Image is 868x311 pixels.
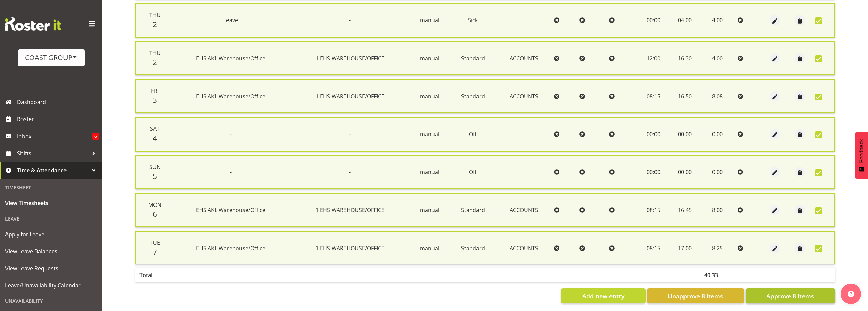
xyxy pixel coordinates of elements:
td: 8.25 [700,231,735,264]
span: View Timesheets [5,198,97,208]
span: Leave/Unavailability Calendar [5,280,97,291]
td: 0.00 [700,117,735,151]
td: Standard [450,193,497,227]
td: 16:45 [670,193,700,227]
div: Unavailability [2,294,101,308]
div: Leave [2,212,101,226]
span: 1 EHS WAREHOUSE/OFFICE [315,93,384,100]
td: 16:30 [670,41,700,75]
span: Thu [149,11,161,19]
span: - [230,168,232,176]
div: COAST GROUP [25,53,78,63]
span: Apply for Leave [5,229,97,239]
span: 7 [153,247,157,257]
span: Fri [151,87,159,95]
span: - [349,16,351,24]
span: 1 EHS WAREHOUSE/OFFICE [315,55,384,62]
th: 40.33 [700,268,735,282]
td: 12:00 [637,41,670,75]
td: 00:00 [637,117,670,151]
span: Mon [148,201,161,209]
td: 4.00 [700,41,735,75]
span: EHS AKL Warehouse/Office [196,206,265,214]
a: Apply for Leave [2,226,101,243]
span: EHS AKL Warehouse/Office [196,244,265,252]
span: 4 [153,133,157,143]
button: Unapprove 8 Items [647,288,744,303]
img: help-xxl-2.png [848,291,854,297]
span: Sun [149,163,161,171]
td: 16:50 [670,79,700,113]
span: 1 EHS WAREHOUSE/OFFICE [315,206,384,214]
span: manual [420,130,439,138]
span: ACCOUNTS [510,93,538,100]
span: - [349,130,351,138]
td: 0.00 [700,155,735,189]
a: View Leave Requests [2,260,101,277]
span: manual [420,16,439,24]
span: 1 EHS WAREHOUSE/OFFICE [315,244,384,252]
span: Add new entry [582,292,624,300]
button: Approve 8 Items [746,288,835,303]
td: 00:00 [637,155,670,189]
img: Rosterit website logo [5,17,61,31]
span: View Leave Balances [5,246,97,256]
td: Standard [450,41,497,75]
td: 00:00 [637,3,670,38]
span: manual [420,93,439,100]
span: 6 [92,133,99,140]
td: 00:00 [670,117,700,151]
span: Sat [150,125,160,132]
span: Inbox [17,131,92,141]
span: 6 [153,209,157,219]
span: Feedback [858,139,865,163]
td: 00:00 [670,155,700,189]
span: ACCOUNTS [510,55,538,62]
span: ACCOUNTS [510,206,538,214]
td: Off [450,117,497,151]
span: manual [420,168,439,176]
span: - [230,130,232,138]
span: Roster [17,114,99,124]
span: ACCOUNTS [510,244,538,252]
td: 8.00 [700,193,735,227]
div: Timesheet [2,181,101,195]
td: Standard [450,231,497,264]
span: 2 [153,57,157,67]
a: View Leave Balances [2,243,101,260]
span: Time & Attendance [17,165,89,175]
td: Standard [450,79,497,113]
span: EHS AKL Warehouse/Office [196,55,265,62]
span: 2 [153,19,157,29]
td: Sick [450,3,497,38]
td: 04:00 [670,3,700,38]
a: Leave/Unavailability Calendar [2,277,101,294]
span: - [349,168,351,176]
span: 5 [153,171,157,181]
td: 08:15 [637,231,670,264]
button: Add new entry [561,288,645,303]
span: Dashboard [17,97,99,107]
button: Feedback - Show survey [855,132,868,179]
th: Total [135,268,171,282]
span: manual [420,55,439,62]
td: 08:15 [637,79,670,113]
span: Leave [223,16,238,24]
td: 8.08 [700,79,735,113]
span: Approve 8 Items [766,292,814,300]
span: manual [420,244,439,252]
td: 17:00 [670,231,700,264]
a: View Timesheets [2,195,101,212]
span: Tue [150,239,160,246]
span: Thu [149,49,161,57]
span: EHS AKL Warehouse/Office [196,93,265,100]
span: Unapprove 8 Items [668,292,723,300]
td: Off [450,155,497,189]
span: manual [420,206,439,214]
td: 4.00 [700,3,735,38]
span: 3 [153,95,157,105]
span: View Leave Requests [5,263,97,273]
td: 08:15 [637,193,670,227]
span: Shifts [17,148,89,158]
